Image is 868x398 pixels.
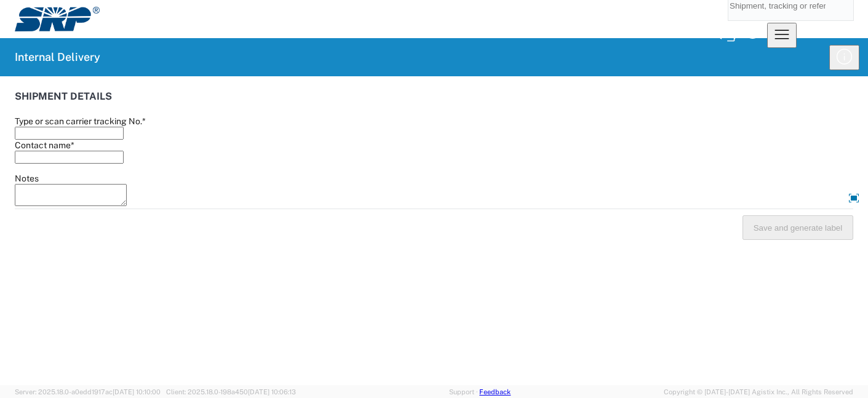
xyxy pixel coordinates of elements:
[664,386,853,397] span: Copyright © [DATE]-[DATE] Agistix Inc., All Rights Reserved
[248,388,296,396] span: [DATE] 10:06:13
[15,173,39,183] label: Notes
[15,50,100,65] h2: Internal Delivery
[15,116,146,126] label: Type or scan carrier tracking No.
[113,388,161,396] span: [DATE] 10:10:00
[743,215,853,240] button: Save and generate label
[15,140,74,150] label: Contact name
[479,388,511,396] a: Feedback
[15,91,853,116] div: SHIPMENT DETAILS
[15,388,161,396] span: Server: 2025.18.0-a0edd1917ac
[166,388,296,396] span: Client: 2025.18.0-198a450
[449,388,480,396] a: Support
[15,7,100,31] img: srp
